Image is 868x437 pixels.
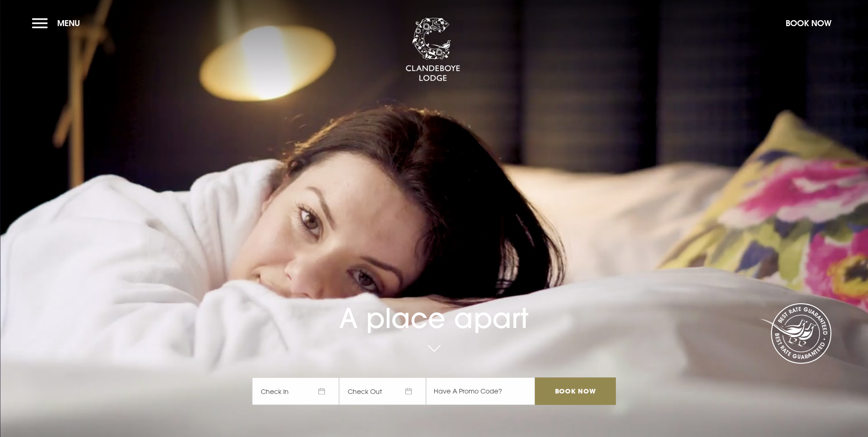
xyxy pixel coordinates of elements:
[339,377,426,405] span: Check Out
[535,377,615,405] input: Book Now
[32,13,85,33] button: Menu
[781,13,836,33] button: Book Now
[426,377,535,405] input: Have A Promo Code?
[252,377,339,405] span: Check In
[405,18,460,82] img: Clandeboye Lodge
[57,18,80,28] span: Menu
[252,275,615,334] h1: A place apart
